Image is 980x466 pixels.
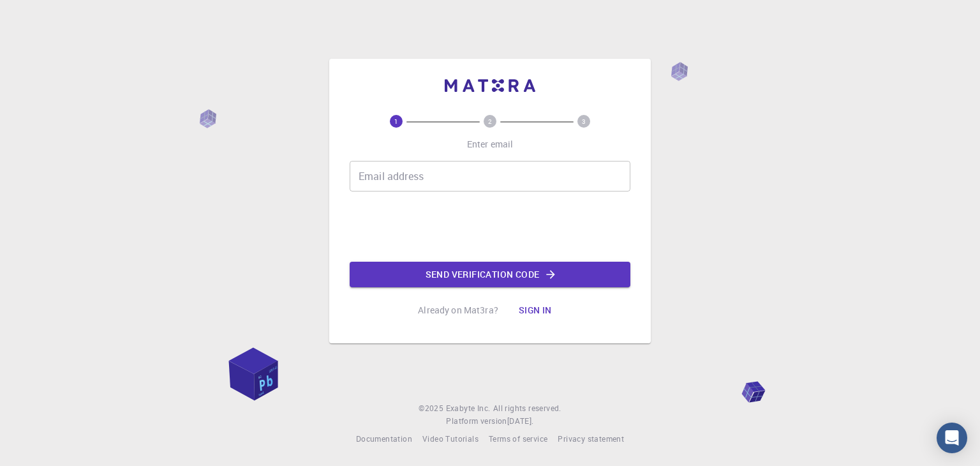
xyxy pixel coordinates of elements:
[356,433,412,444] span: Documentation
[507,415,534,428] a: [DATE].
[422,433,479,446] a: Video Tutorials
[446,415,507,428] span: Platform version
[356,433,412,446] a: Documentation
[489,433,547,446] a: Terms of service
[467,138,514,151] p: Enter email
[493,402,561,415] span: All rights reserved.
[582,117,586,126] text: 3
[937,423,967,453] div: Open Intercom Messenger
[394,117,398,126] text: 1
[507,416,534,426] span: [DATE] .
[446,403,491,413] span: Exabyte Inc.
[488,117,492,126] text: 2
[509,297,562,323] button: Sign in
[418,304,498,317] p: Already on Mat3ra?
[489,433,547,444] span: Terms of service
[558,433,624,446] a: Privacy statement
[419,402,445,415] span: © 2025
[446,402,491,415] a: Exabyte Inc.
[350,262,630,287] button: Send verification code
[393,202,587,252] iframe: reCAPTCHA
[422,433,479,444] span: Video Tutorials
[558,433,624,444] span: Privacy statement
